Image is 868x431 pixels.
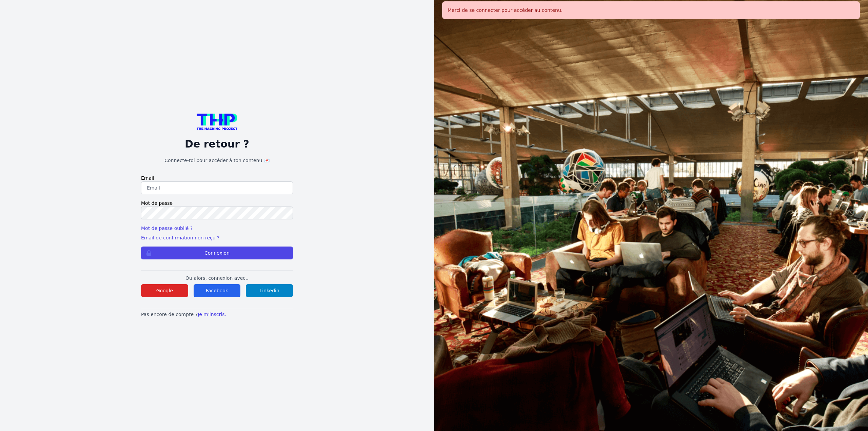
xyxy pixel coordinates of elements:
button: Linkedin [246,284,293,297]
p: Ou alors, connexion avec.. [141,275,293,281]
p: Pas encore de compte ? [141,311,293,318]
img: logo [197,114,237,130]
a: Mot de passe oublié ? [141,226,193,231]
label: Mot de passe [141,200,293,207]
label: Email [141,175,293,181]
button: Connexion [141,247,293,259]
a: Je m'inscris. [198,312,226,317]
a: Email de confirmation non reçu ? [141,235,219,240]
button: Google [141,284,188,297]
input: Email [141,181,293,194]
div: Merci de se connecter pour accéder au contenu. [442,1,860,19]
p: De retour ? [141,138,293,150]
h1: Connecte-toi pour accéder à ton contenu 💌 [141,157,293,164]
button: Facebook [194,284,241,297]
